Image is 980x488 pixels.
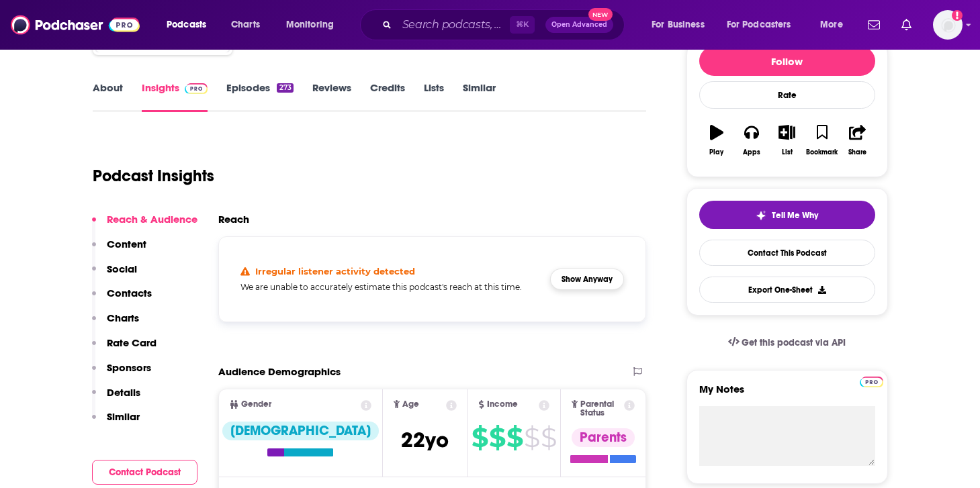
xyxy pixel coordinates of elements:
button: List [769,116,804,164]
button: Similar [92,410,140,435]
span: Open Advanced [551,21,607,28]
a: Pro website [860,375,883,387]
span: $ [506,427,523,448]
span: Gender [241,400,271,409]
p: Rate Card [107,336,157,349]
label: My Notes [699,383,875,406]
a: Contact This Podcast [699,240,875,266]
button: open menu [277,14,351,36]
div: Rate [699,81,875,109]
h1: Podcast Insights [93,166,214,186]
a: Reviews [312,81,351,112]
div: List [782,148,793,156]
span: $ [524,427,539,448]
div: 273 [277,83,293,93]
button: Social [92,262,137,287]
span: 22 yo [401,427,449,453]
button: Share [840,116,875,164]
p: Content [107,238,146,250]
button: Export One-Sheet [699,277,875,303]
a: Episodes273 [226,81,293,112]
button: Charts [92,311,139,336]
h2: Audience Demographics [218,365,341,378]
span: Tell Me Why [772,210,818,221]
button: Details [92,386,140,411]
button: Bookmark [805,116,840,164]
button: Contact Podcast [92,460,197,485]
button: Apps [734,116,769,164]
span: Age [402,400,419,409]
span: Logged in as RebeccaThomas9000 [933,10,963,40]
span: Podcasts [167,15,206,34]
button: Contacts [92,287,152,311]
svg: Add a profile image [952,10,963,21]
div: Bookmark [806,148,838,156]
a: InsightsPodchaser Pro [142,81,208,112]
div: Apps [743,148,760,156]
p: Reach & Audience [107,213,197,226]
img: Podchaser Pro [860,377,883,387]
span: Charts [231,15,260,34]
span: $ [541,427,556,448]
button: tell me why sparkleTell Me Why [699,201,875,229]
button: open menu [718,14,811,36]
p: Contacts [107,287,152,299]
button: Content [92,238,146,262]
button: Reach & Audience [92,213,197,238]
img: Podchaser - Follow, Share and Rate Podcasts [11,12,140,38]
button: open menu [642,14,721,36]
button: open menu [811,14,860,36]
button: Open AdvancedNew [545,17,613,33]
span: For Podcasters [727,15,791,34]
a: Show notifications dropdown [896,13,917,36]
a: Credits [370,81,405,112]
span: New [588,8,613,21]
div: Share [848,148,866,156]
p: Social [107,262,137,275]
a: Charts [222,14,268,36]
a: Similar [463,81,496,112]
span: $ [489,427,505,448]
a: Show notifications dropdown [862,13,885,36]
button: open menu [157,14,224,36]
img: User Profile [933,10,963,40]
div: [DEMOGRAPHIC_DATA] [222,422,379,440]
h5: We are unable to accurately estimate this podcast's reach at this time. [240,282,540,292]
button: Show profile menu [933,10,963,40]
a: Lists [424,81,444,112]
p: Details [107,386,140,399]
a: Get this podcast via API [717,326,857,359]
h4: Irregular listener activity detected [255,266,415,277]
span: Monitoring [286,15,334,34]
span: $ [472,427,488,448]
span: Parental Status [580,400,622,418]
div: Search podcasts, credits, & more... [373,9,637,40]
button: Rate Card [92,336,157,361]
h2: Reach [218,213,249,226]
span: Income [487,400,518,409]
button: Sponsors [92,361,151,386]
button: Play [699,116,734,164]
img: Podchaser Pro [185,83,208,94]
a: About [93,81,123,112]
input: Search podcasts, credits, & more... [397,14,510,36]
div: Play [709,148,723,156]
span: For Business [652,15,705,34]
button: Show Anyway [550,269,624,290]
span: More [820,15,843,34]
img: tell me why sparkle [756,210,766,221]
button: Follow [699,46,875,76]
span: Get this podcast via API [742,337,846,348]
div: Parents [572,428,635,447]
p: Sponsors [107,361,151,374]
p: Charts [107,311,139,324]
p: Similar [107,410,140,423]
span: ⌘ K [510,16,535,34]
